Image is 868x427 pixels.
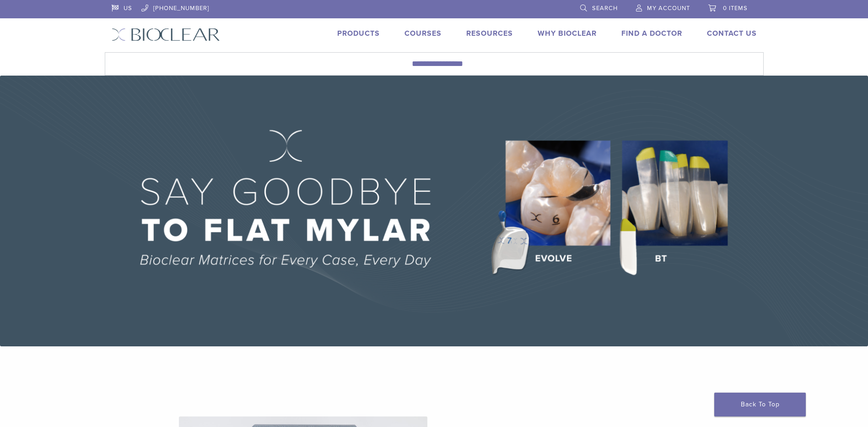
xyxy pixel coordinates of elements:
a: Contact Us [707,29,757,38]
a: Products [337,29,380,38]
span: My Account [647,5,690,12]
img: Bioclear [112,28,220,41]
a: Why Bioclear [538,29,597,38]
a: Back To Top [714,393,806,416]
a: Find A Doctor [621,29,682,38]
span: Search [592,5,618,12]
a: Resources [466,29,513,38]
span: 0 items [723,5,748,12]
a: Courses [404,29,442,38]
